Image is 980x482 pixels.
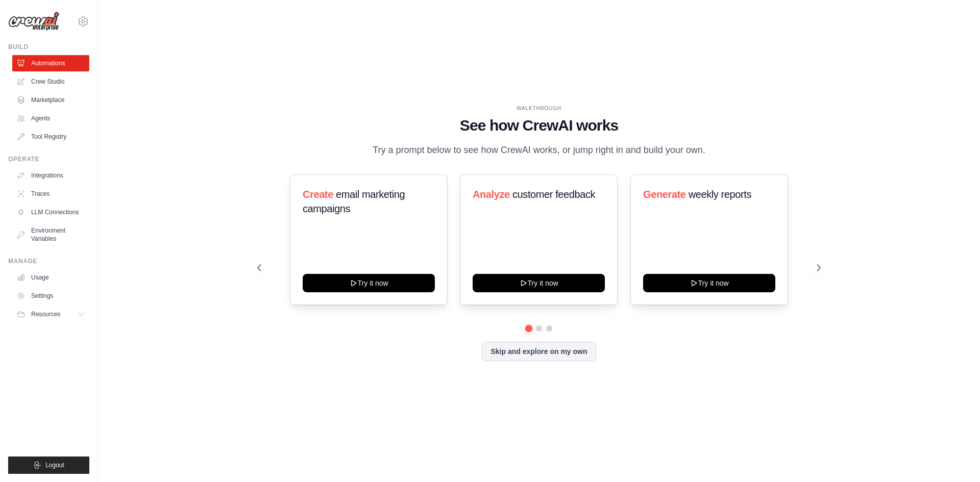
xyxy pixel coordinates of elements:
[303,189,333,200] span: Create
[12,269,89,286] a: Usage
[303,274,435,292] button: Try it now
[12,186,89,202] a: Traces
[482,342,596,361] button: Skip and explore on my own
[257,105,821,112] div: WALKTHROUGH
[12,110,89,126] a: Agents
[303,189,405,214] span: email marketing campaigns
[45,461,64,469] span: Logout
[12,167,89,184] a: Integrations
[257,116,821,135] h1: See how CrewAI works
[12,129,89,145] a: Tool Registry
[473,274,605,292] button: Try it now
[12,55,89,71] a: Automations
[688,189,751,200] span: weekly reports
[643,189,686,200] span: Generate
[12,306,89,322] button: Resources
[12,288,89,304] a: Settings
[8,12,59,31] img: Logo
[643,274,775,292] button: Try it now
[12,222,89,247] a: Environment Variables
[31,310,60,318] span: Resources
[512,189,595,200] span: customer feedback
[473,189,510,200] span: Analyze
[8,456,89,474] button: Logout
[367,143,710,158] p: Try a prompt below to see how CrewAI works, or jump right in and build your own.
[12,73,89,90] a: Crew Studio
[8,155,89,163] div: Operate
[8,43,89,51] div: Build
[12,204,89,220] a: LLM Connections
[12,92,89,108] a: Marketplace
[8,257,89,265] div: Manage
